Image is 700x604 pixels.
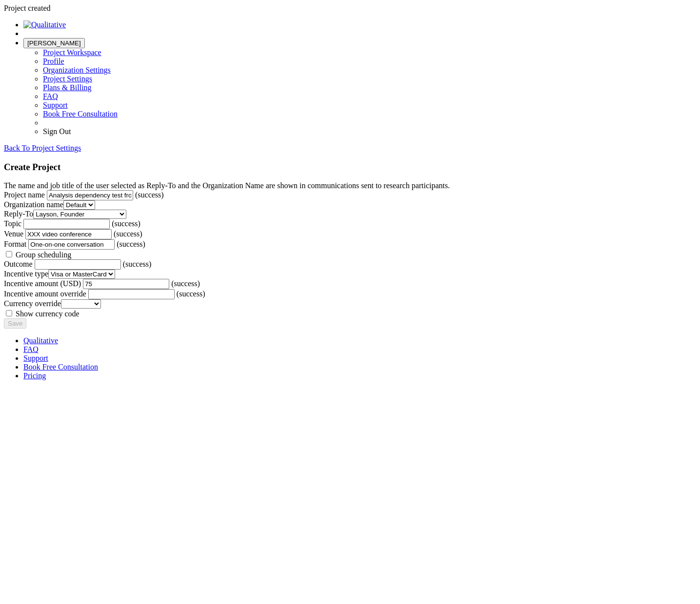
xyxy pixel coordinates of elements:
[4,240,26,248] label: Format
[23,336,58,345] a: Qualitative
[6,310,12,316] input: Show currency code
[23,38,85,48] button: [PERSON_NAME]
[4,200,63,209] label: Organization name
[4,4,696,13] div: Project created
[23,354,48,362] a: Support
[43,48,101,57] a: Project Workspace
[4,279,81,288] label: Incentive amount (USD)
[4,290,86,298] label: Incentive amount override
[4,270,48,278] label: Incentive type
[43,83,92,92] a: Plans & Billing
[23,20,66,29] img: Qualitative
[43,57,64,65] a: Profile
[23,371,46,380] a: Pricing
[16,251,71,259] span: Group scheduling
[4,210,33,218] label: Reply-To
[171,279,200,288] span: (success)
[16,310,80,318] span: Show currency code
[4,230,23,238] label: Venue
[123,260,152,268] span: (success)
[4,191,45,199] label: Project name
[43,101,68,109] a: Support
[4,299,61,308] label: Currency override
[4,318,26,329] input: Save
[4,181,696,190] div: The name and job title of the user selected as Reply-To and the Organization Name are shown in co...
[4,162,696,173] h3: Create Project
[114,230,142,238] span: (success)
[43,127,71,136] a: Sign Out
[43,92,58,100] a: FAQ
[43,66,111,74] a: Organization Settings
[651,557,700,604] iframe: Chat Widget
[27,39,81,47] span: [PERSON_NAME]
[4,260,33,268] label: Outcome
[6,251,12,257] input: Group scheduling
[112,219,140,228] span: (success)
[117,240,145,248] span: (success)
[23,363,98,371] a: Book Free Consultation
[23,345,39,353] a: FAQ
[43,110,118,118] a: Book Free Consultation
[43,75,92,83] a: Project Settings
[135,191,164,199] span: (success)
[4,144,81,152] a: Back To Project Settings
[4,219,21,228] label: Topic
[177,290,205,298] span: (success)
